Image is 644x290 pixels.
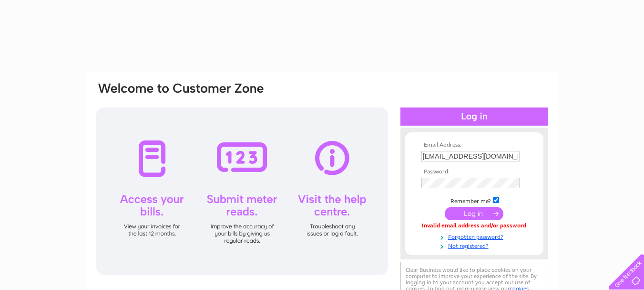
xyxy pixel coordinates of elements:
[445,207,503,220] input: Submit
[421,223,527,229] div: Invalid email address and/or password
[421,232,530,241] a: Forgotten password?
[419,195,530,205] td: Remember me?
[421,241,530,250] a: Not registered?
[419,142,530,149] th: Email Address:
[419,169,530,175] th: Password:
